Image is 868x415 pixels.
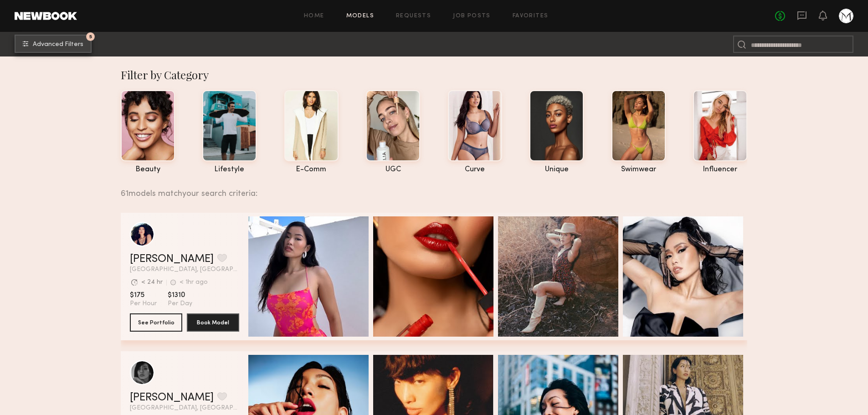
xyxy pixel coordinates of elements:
[130,291,157,300] span: $175
[284,166,339,174] div: e-comm
[453,13,491,19] a: Job Posts
[121,166,175,174] div: beauty
[130,254,214,265] a: [PERSON_NAME]
[693,166,747,174] div: influencer
[130,313,182,332] button: See Portfolio
[130,392,214,403] a: [PERSON_NAME]
[187,313,239,332] button: Book Model
[15,35,92,53] button: 5Advanced Filters
[513,13,549,19] a: Favorites
[168,291,192,300] span: $1310
[202,166,257,174] div: lifestyle
[529,166,584,174] div: unique
[366,166,420,174] div: UGC
[396,13,431,19] a: Requests
[130,266,239,273] span: [GEOGRAPHIC_DATA], [GEOGRAPHIC_DATA]
[168,300,192,308] span: Per Day
[141,279,163,286] div: < 24 hr
[89,35,92,39] span: 5
[130,300,157,308] span: Per Hour
[304,13,324,19] a: Home
[33,41,83,48] span: Advanced Filters
[180,279,208,286] div: < 1hr ago
[130,405,239,411] span: [GEOGRAPHIC_DATA], [GEOGRAPHIC_DATA]
[121,179,740,198] div: 61 models match your search criteria:
[611,166,666,174] div: swimwear
[121,67,747,82] div: Filter by Category
[448,166,502,174] div: curve
[346,13,374,19] a: Models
